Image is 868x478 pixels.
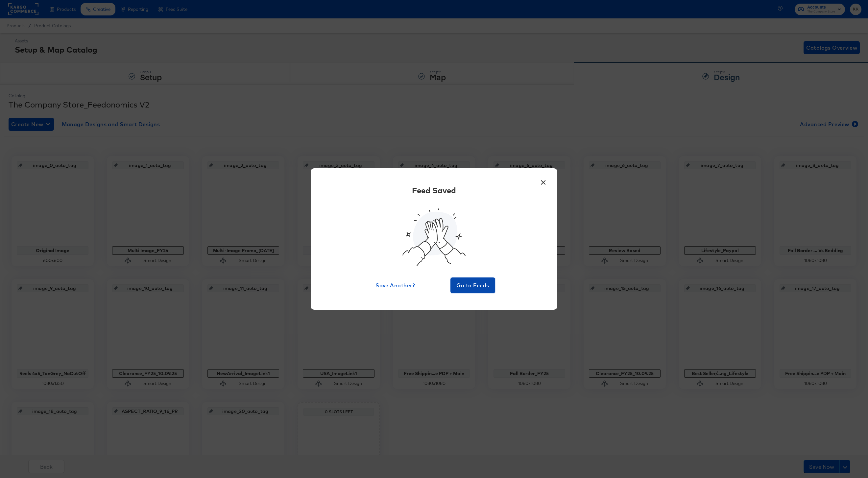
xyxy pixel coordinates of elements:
[537,175,549,187] button: ×
[375,281,415,290] span: Save Another?
[373,277,418,293] button: Save Another?
[450,277,495,293] button: Go to Feeds
[412,185,456,196] div: Feed Saved
[453,281,493,290] span: Go to Feeds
